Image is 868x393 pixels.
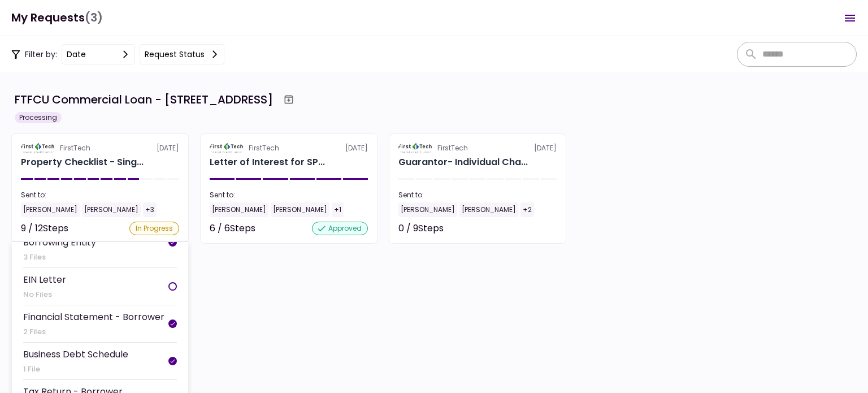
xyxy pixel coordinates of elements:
div: FTFCU Commercial Loan - [STREET_ADDRESS] [15,91,273,108]
div: approved [312,222,368,235]
div: Property Checklist - Single Tenant 1151-B Hospital Wy, Pocatello, ID [21,156,144,169]
div: Processing [15,112,62,123]
div: +2 [520,202,534,217]
div: In Progress [129,222,179,235]
img: Partner logo [21,143,55,153]
div: Guarantor- Individual Charles Eldredge [398,156,528,169]
div: Sent to: [398,190,557,200]
span: (3) [85,6,103,29]
div: [PERSON_NAME] [271,202,329,217]
div: [DATE] [210,143,368,153]
h1: My Requests [11,6,103,29]
div: +3 [143,202,157,217]
button: date [62,44,135,64]
div: Not started [506,222,557,235]
div: [PERSON_NAME] [398,202,457,217]
div: FirstTech [437,143,468,153]
div: Sent to: [21,190,179,200]
div: FirstTech [249,143,279,153]
div: 3 Files [23,252,168,263]
div: [PERSON_NAME] [21,202,80,217]
div: 1 File [23,364,128,375]
div: 2 Files [23,326,164,338]
img: Partner logo [210,143,244,153]
img: Partner logo [398,143,433,153]
div: [DATE] [398,143,557,153]
div: [PERSON_NAME] [210,202,268,217]
div: Business Debt Schedule [23,347,128,361]
button: Archive workflow [279,89,299,110]
div: Sent to: [210,190,368,200]
button: Open menu [836,5,863,32]
button: Request status [140,44,224,64]
div: Filter by: [11,44,224,64]
div: Letter of Interest for SPECIALTY PROPERTIES LLC 1151-B Hospital Way Pocatello [210,156,325,169]
div: No Files [23,289,66,300]
div: 9 / 12 Steps [21,222,68,235]
div: [DATE] [21,143,179,153]
div: 6 / 6 Steps [210,222,255,235]
div: 0 / 9 Steps [398,222,444,235]
div: EIN Letter [23,273,66,287]
div: date [67,48,86,61]
div: +1 [332,202,344,217]
div: [PERSON_NAME] [459,202,518,217]
div: FirstTech [60,143,90,153]
div: [PERSON_NAME] [82,202,141,217]
div: Financial Statement - Borrower [23,310,164,324]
